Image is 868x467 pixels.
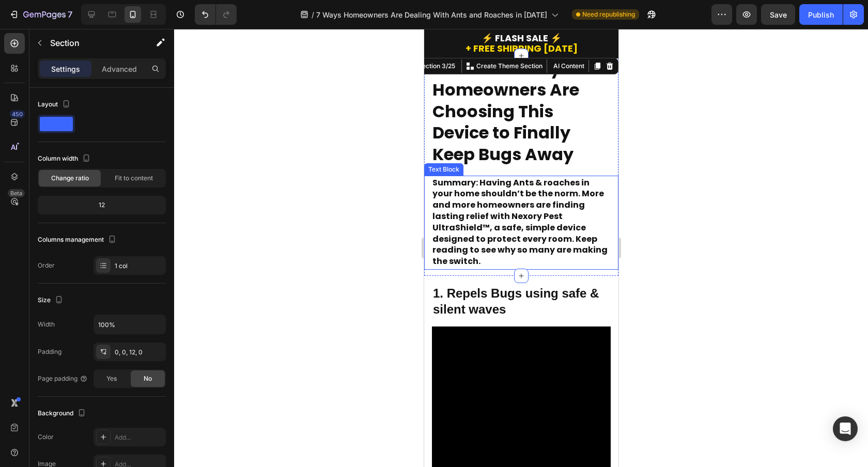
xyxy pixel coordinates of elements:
strong: 1. Repels Bugs using safe & silent waves [9,257,175,287]
div: Order [38,261,55,270]
div: 12 [40,198,164,212]
div: Layout [38,98,72,112]
button: 7 [4,4,77,25]
span: Fit to content [115,174,153,183]
span: / [312,9,314,20]
span: Change ratio [51,174,89,183]
button: AI Content [125,31,162,43]
p: Settings [51,64,80,74]
span: No [144,374,152,383]
div: Undo/Redo [195,4,237,25]
p: 7 [68,8,72,21]
div: Open Intercom Messenger [833,416,858,441]
iframe: Design area [424,29,618,467]
div: Background [38,407,88,421]
div: Add... [115,433,163,442]
button: Save [761,4,795,25]
div: 450 [10,110,25,118]
p: Create Theme Section [52,33,118,42]
span: 7 Ways Homeowners Are Dealing With Ants and Roaches in [DATE] [316,9,547,20]
div: Color [38,432,54,442]
div: 1 col [115,261,163,271]
div: Publish [808,9,834,20]
input: Auto [94,315,165,334]
span: Need republishing [582,10,635,19]
button: Publish [799,4,843,25]
div: Width [38,320,55,329]
div: Columns management [38,233,118,247]
div: Column width [38,152,92,166]
p: Advanced [102,64,137,74]
div: Beta [8,189,25,197]
div: Page padding [38,374,88,383]
div: Size [38,293,65,307]
span: Yes [106,374,117,383]
span: Save [770,10,787,19]
p: Section [50,37,135,49]
div: Padding [38,347,61,356]
div: 0, 0, 12, 0 [115,348,163,357]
